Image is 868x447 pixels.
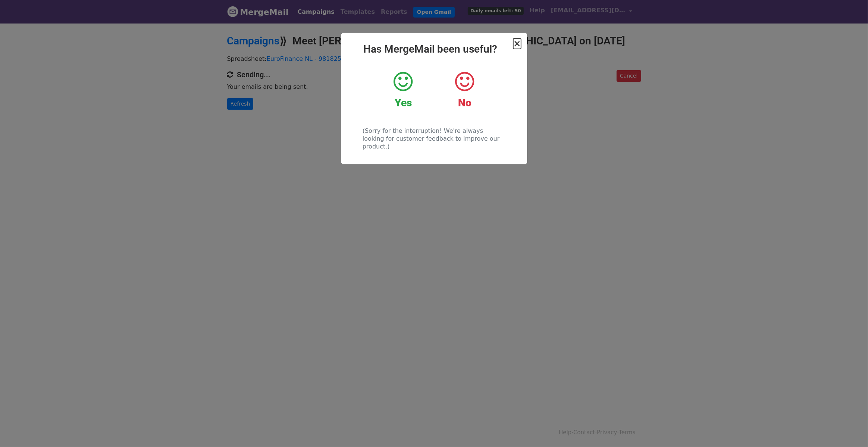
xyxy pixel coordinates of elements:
[347,43,521,56] h2: Has MergeMail been useful?
[513,39,521,48] button: Close
[378,71,428,109] a: Yes
[458,97,471,109] strong: No
[831,411,868,447] iframe: Chat Widget
[395,97,412,109] strong: Yes
[363,127,505,150] p: (Sorry for the interruption! We're always looking for customer feedback to improve our product.)
[513,38,521,49] span: ×
[439,71,490,109] a: No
